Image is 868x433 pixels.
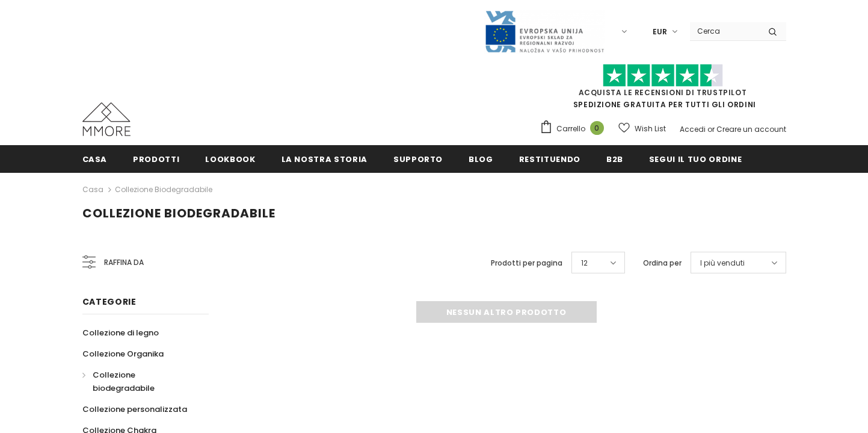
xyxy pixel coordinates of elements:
a: Wish List [618,118,666,139]
span: Restituendo [519,154,580,165]
span: I più venduti [700,257,745,269]
span: Segui il tuo ordine [649,154,742,165]
a: Collezione Organika [82,343,164,364]
span: Collezione biodegradabile [93,369,155,394]
img: Javni Razpis [484,10,605,54]
span: EUR [653,26,667,38]
img: Fidati di Pilot Stars [603,64,723,87]
a: Collezione biodegradabile [115,184,212,195]
span: Collezione biodegradabile [82,205,275,222]
a: Accedi [680,124,706,134]
span: supporto [393,154,443,165]
span: Collezione personalizzata [82,403,187,415]
span: Casa [82,154,108,165]
span: Raffina da [104,256,144,269]
a: Creare un account [716,124,786,134]
a: Collezione di legno [82,322,159,343]
span: Prodotti [133,154,179,165]
span: 0 [590,121,604,135]
span: or [707,124,715,134]
span: Carrello [556,123,585,135]
a: Segui il tuo ordine [649,145,742,172]
span: B2B [606,154,623,165]
a: Blog [469,145,493,172]
span: Categorie [82,296,137,308]
img: Casi MMORE [82,102,131,136]
span: SPEDIZIONE GRATUITA PER TUTTI GLI ORDINI [540,69,786,110]
span: Lookbook [205,154,255,165]
a: Carrello 0 [540,120,610,138]
a: Casa [82,182,103,197]
a: Collezione personalizzata [82,399,187,420]
span: La nostra storia [282,154,368,165]
label: Prodotti per pagina [491,257,562,269]
a: La nostra storia [282,145,368,172]
a: Lookbook [205,145,255,172]
a: Restituendo [519,145,580,172]
a: Casa [82,145,108,172]
span: Collezione Organika [82,348,164,360]
a: Collezione biodegradabile [82,364,195,399]
span: Wish List [635,123,666,135]
span: Blog [469,154,493,165]
input: Search Site [690,22,759,40]
a: Javni Razpis [484,26,605,36]
a: supporto [393,145,443,172]
span: 12 [581,257,588,269]
a: B2B [606,145,623,172]
label: Ordina per [643,257,682,269]
a: Prodotti [133,145,179,172]
a: Acquista le recensioni di TrustPilot [579,87,747,98]
span: Collezione di legno [82,327,159,338]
